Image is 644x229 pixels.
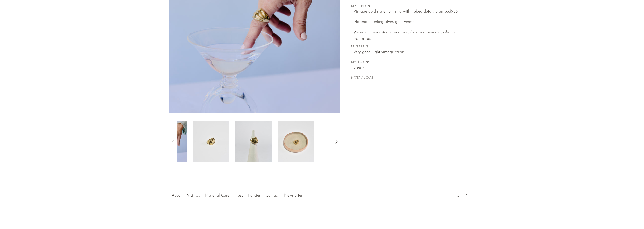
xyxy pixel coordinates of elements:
[172,194,182,198] a: About
[150,121,187,162] img: Gold Ribbed Statement Ring
[266,194,279,198] a: Contact
[353,30,457,41] i: We recommend storing in a dry place and periodic polishing with a cloth.
[351,44,464,49] span: CONDITION
[187,194,200,198] a: Visit Us
[351,60,464,65] span: DIMENSIONS
[235,121,272,162] img: Gold Ribbed Statement Ring
[193,121,229,162] img: Gold Ribbed Statement Ring
[234,194,243,198] a: Press
[456,194,460,198] a: IG
[465,194,469,198] a: PT
[353,19,464,25] p: Material: Sterling silver, gold vermeil.
[451,10,458,14] em: 925.
[278,121,314,162] img: Gold Ribbed Statement Ring
[353,9,464,15] p: Vintage gold statement ring with ribbed detail. Stamped
[205,194,229,198] a: Material Care
[351,4,464,9] span: DESCRIPTION
[353,49,464,56] span: Very good; light vintage wear.
[169,190,305,199] ul: Quick links
[248,194,261,198] a: Policies
[353,65,464,71] span: Size: 7
[351,76,373,80] button: MATERIAL CARE
[453,190,472,199] ul: Social Medias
